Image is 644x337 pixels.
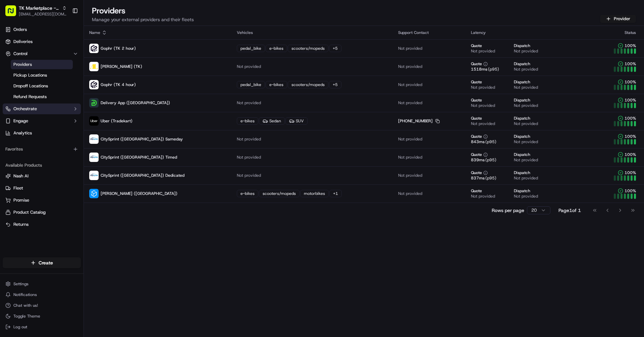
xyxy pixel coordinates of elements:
span: Not provided [514,48,538,54]
a: Powered byPylon [47,114,81,119]
span: Quote [471,116,482,121]
span: Log out [13,324,27,330]
div: pedal_bike [237,81,265,88]
span: Knowledge Base [13,97,51,104]
button: Start new chat [114,66,122,74]
h1: Providers [92,5,194,16]
span: 100 % [625,97,636,103]
span: 100 % [625,116,636,121]
span: Dispatch [514,134,530,139]
span: Not provided [398,173,422,178]
div: 📗 [7,98,12,103]
span: Not provided [237,100,261,106]
div: e-bikes [237,190,258,197]
span: Not provided [237,173,261,178]
span: Orders [13,27,27,33]
span: Not provided [471,85,495,90]
span: Not provided [398,46,422,51]
span: Dispatch [514,152,530,157]
span: Dispatch [514,43,530,48]
a: Providers [11,60,73,69]
span: Delivery App ([GEOGRAPHIC_DATA]) [101,100,170,106]
span: Returns [13,221,29,227]
span: Not provided [514,175,538,181]
button: Chat with us! [3,301,81,310]
span: [PERSON_NAME] ([GEOGRAPHIC_DATA]) [101,191,177,196]
div: scooters/mopeds [288,81,328,88]
span: (p95) [485,157,496,163]
img: city_sprint_logo.png [89,171,99,180]
span: Quote [471,79,482,85]
button: Settings [3,279,81,289]
span: CitySprint ([GEOGRAPHIC_DATA]) Timed [101,155,177,160]
button: TK Marketplace - TKD [19,5,59,11]
div: Available Products [3,160,81,171]
a: Fleet [5,185,78,191]
span: Gophr (TK 2 hour) [101,46,136,51]
span: (p95) [485,175,496,181]
a: 📗Knowledge Base [4,95,54,107]
span: Product Catalog [13,209,46,215]
button: Control [3,48,81,59]
p: Welcome 👋 [7,27,122,38]
button: Product Catalog [3,207,81,218]
span: 837 ms [471,175,485,181]
span: (p95) [485,139,496,144]
span: Uber (Tradekart) [101,118,132,124]
span: Dispatch [514,61,530,67]
a: Deliveries [3,36,81,47]
img: city_sprint_logo.png [89,153,99,162]
span: Settings [13,281,29,287]
a: Analytics [3,128,81,138]
span: 100 % [625,61,636,67]
div: Status [598,30,639,35]
img: stuart_logo.png [89,189,99,198]
span: Control [13,51,28,57]
span: Dropoff Locations [13,83,48,89]
div: e-bikes [237,117,258,125]
div: Latency [471,30,587,35]
img: gophr-logo.jpg [89,80,99,89]
span: Dispatch [514,116,530,121]
span: Gophr (TK 4 hour) [101,82,136,87]
button: Create [3,257,81,268]
button: Toggle Theme [3,311,81,321]
span: 100 % [625,170,636,175]
a: Pickup Locations [11,71,73,80]
div: e-bikes [266,45,287,52]
button: Quote [471,170,488,175]
img: uber-new-logo.jpeg [89,116,99,126]
span: Pickup Locations [13,72,47,78]
span: 100 % [625,152,636,157]
span: 100 % [625,79,636,85]
span: Refund Requests [13,94,47,100]
div: Vehicles [237,30,387,35]
button: Nash AI [3,171,81,181]
div: Sedan [259,117,285,125]
span: Quote [471,43,482,48]
span: Quote [471,188,482,194]
div: SUV [285,117,308,125]
span: Not provided [471,121,495,126]
button: Provider [600,15,636,23]
span: Fleet [13,185,23,191]
span: Not provided [514,85,538,90]
p: Rows per page [492,207,524,214]
div: Page 1 of 1 [558,207,581,214]
a: Promise [5,197,78,203]
button: [EMAIL_ADDRESS][DOMAIN_NAME] [19,11,67,17]
div: Favorites [3,144,81,155]
span: 843 ms [471,139,485,144]
span: Not provided [237,155,261,160]
button: Log out [3,322,81,332]
img: Nash [7,7,20,20]
div: Start new chat [23,64,110,71]
span: Not provided [514,67,538,72]
span: [PERSON_NAME] (TK) [101,64,142,69]
span: CitySprint ([GEOGRAPHIC_DATA]) Dedicated [101,173,184,178]
button: Orchestrate [3,103,81,114]
a: Refund Requests [11,92,73,101]
span: (p95) [488,67,499,72]
div: We're available if you need us! [23,71,85,76]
